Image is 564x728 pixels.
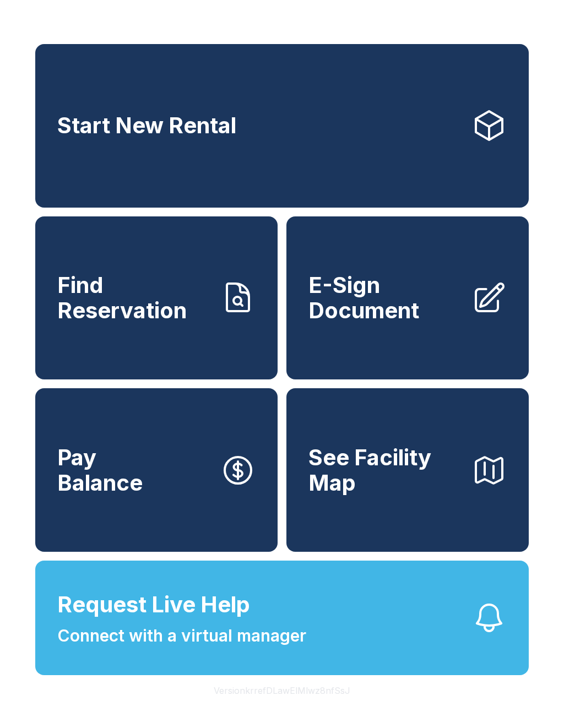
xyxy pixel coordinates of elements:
[57,445,143,495] span: Pay Balance
[35,44,529,208] a: Start New Rental
[205,675,359,706] button: VersionkrrefDLawElMlwz8nfSsJ
[308,273,463,323] span: E-Sign Document
[286,388,529,552] button: See Facility Map
[57,623,306,648] span: Connect with a virtual manager
[286,216,529,380] a: E-Sign Document
[57,273,211,323] span: Find Reservation
[35,216,278,380] a: Find Reservation
[57,113,236,138] span: Start New Rental
[35,388,278,552] button: PayBalance
[57,588,250,621] span: Request Live Help
[308,445,463,495] span: See Facility Map
[35,561,529,675] button: Request Live HelpConnect with a virtual manager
